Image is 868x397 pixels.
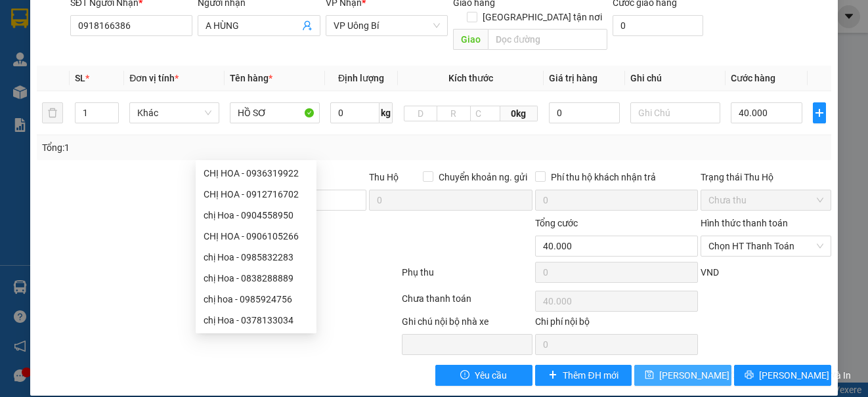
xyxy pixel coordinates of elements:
button: plusThêm ĐH mới [535,365,632,386]
div: Chi phí nội bộ [535,314,699,334]
div: CHỊ HOA - 0936319922 [196,163,316,184]
div: CHỊ HOA - 0912716702 [204,187,309,201]
div: Trạng thái Thu Hộ [701,170,831,184]
span: Cước hàng [731,73,775,83]
th: Ghi chú [625,66,726,91]
span: SL [75,73,85,83]
span: VND [701,267,719,278]
div: CHỊ HOA - 0912716702 [196,184,316,205]
span: Khác [137,103,211,123]
span: Đơn vị tính [129,73,179,83]
div: Ghi chú nội bộ nhà xe [402,314,532,334]
span: Yêu cầu [475,368,507,383]
span: Phí thu hộ khách nhận trả [546,170,661,184]
span: Chuyển khoản ng. gửi [433,170,532,184]
span: Giao [453,29,488,50]
div: CHỊ HOA - 0936319922 [204,166,309,180]
span: [PERSON_NAME] và In [759,368,851,383]
span: Định lượng [338,73,384,83]
span: VP Uông Bí [334,16,440,35]
div: Tổng: 1 [42,140,336,155]
span: exclamation-circle [460,370,469,381]
span: [GEOGRAPHIC_DATA] tận nơi [477,10,607,24]
button: plus [813,102,826,123]
button: printer[PERSON_NAME] và In [734,365,831,386]
span: user-add [302,20,313,31]
span: save [645,370,654,381]
span: printer [745,370,754,381]
div: CHỊ HOA - 0906105266 [204,229,309,243]
span: Thêm ĐH mới [563,368,618,383]
input: C [470,106,500,121]
div: Chưa thanh toán [401,291,533,314]
div: chị Hoa - 0378133034 [204,313,309,327]
div: CHỊ HOA - 0906105266 [196,226,316,247]
span: Tổng cước [535,218,578,228]
div: chị Hoa - 0378133034 [196,310,316,331]
div: chị Hoa - 0838288889 [204,271,309,285]
span: kg [380,102,393,123]
span: Chọn HT Thanh Toán [708,236,823,256]
span: Chưa thu [708,190,823,210]
div: chị Hoa - 0904558950 [204,208,309,222]
input: Dọc đường [488,29,607,50]
div: chị Hoa - 0985832283 [196,247,316,268]
button: delete [42,102,63,123]
span: plus [814,108,825,118]
button: exclamation-circleYêu cầu [435,365,532,386]
div: chị Hoa - 0838288889 [196,268,316,289]
div: chị Hoa - 0904558950 [196,205,316,226]
span: [PERSON_NAME] thay đổi [659,368,764,383]
span: Tên hàng [230,73,272,83]
div: Phụ thu [401,265,533,288]
input: D [404,106,438,121]
button: save[PERSON_NAME] thay đổi [634,365,731,386]
label: Hình thức thanh toán [701,218,788,228]
span: Thu Hộ [369,172,399,182]
input: Cước giao hàng [613,15,703,36]
span: Giá trị hàng [549,73,597,83]
span: Kích thước [448,73,493,83]
div: chị Hoa - 0985832283 [204,250,309,264]
span: plus [548,370,557,381]
input: VD: Bàn, Ghế [230,102,320,123]
input: R [437,106,471,121]
input: Ghi Chú [630,102,720,123]
span: 0kg [500,106,538,121]
div: chị hoa - 0985924756 [196,289,316,310]
div: chị hoa - 0985924756 [204,292,309,306]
